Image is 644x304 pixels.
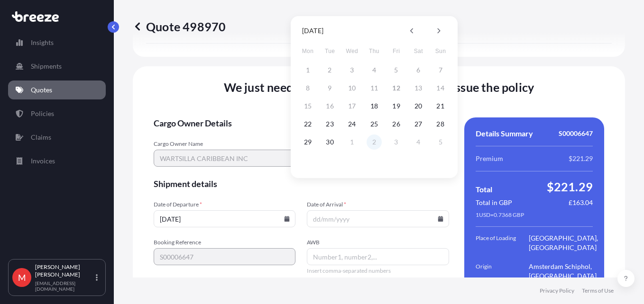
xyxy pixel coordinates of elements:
a: Terms of Use [582,287,614,295]
a: Insights [8,33,106,52]
span: Premium [476,154,503,163]
a: Policies [8,104,106,123]
span: $221.29 [547,179,593,194]
p: Insights [31,38,54,47]
button: 1 [344,134,359,150]
a: Quotes [8,80,106,99]
button: 19 [389,98,404,114]
a: Shipments [8,57,106,76]
span: We just need a few more details before we issue the policy [224,80,534,95]
p: [EMAIL_ADDRESS][DOMAIN_NAME] [35,280,94,292]
span: Cargo Owner Name [154,140,295,148]
span: Origin [476,262,529,281]
span: Date of Arrival [307,201,449,208]
p: Quote 498970 [133,19,226,34]
span: M [18,273,26,282]
p: Shipments [31,62,62,71]
span: [GEOGRAPHIC_DATA], [GEOGRAPHIC_DATA] [529,233,598,252]
span: $221.29 [569,154,593,163]
button: 30 [322,134,338,150]
span: Cargo Owner Details [154,117,449,129]
button: 25 [367,116,382,132]
span: Total [476,185,492,194]
button: 18 [367,98,382,114]
span: Tuesday [322,42,339,61]
button: 24 [344,116,359,132]
span: Booking Reference [154,239,295,246]
input: dd/mm/yyyy [307,210,449,227]
span: Friday [388,42,405,61]
button: 5 [433,134,448,150]
button: 29 [300,134,315,150]
span: Thursday [366,42,383,61]
button: 21 [433,98,448,114]
span: S00006647 [559,129,593,138]
button: 27 [411,116,426,132]
span: Place of Loading [476,233,529,252]
span: Date of Departure [154,201,295,208]
button: 3 [389,134,404,150]
span: Amsterdam Schiphol, [GEOGRAPHIC_DATA] [529,262,598,281]
p: Invoices [31,156,55,166]
p: Policies [31,109,54,118]
span: Sunday [432,42,449,61]
span: Insert comma-separated numbers [307,267,449,275]
span: AWB [307,239,449,246]
span: 1 USD = 0.7368 GBP [476,211,524,219]
button: 23 [322,116,338,132]
span: £163.04 [569,198,593,207]
a: Claims [8,128,106,147]
div: [DATE] [302,25,323,36]
a: Invoices [8,152,106,170]
span: Saturday [410,42,427,61]
span: Shipment details [154,178,449,189]
span: Wednesday [343,42,360,61]
button: 22 [300,116,315,132]
input: Number1, number2,... [307,248,449,265]
button: 2 [367,134,382,150]
p: [PERSON_NAME] [PERSON_NAME] [35,263,94,278]
span: Total in GBP [476,198,512,207]
p: Quotes [31,85,52,95]
input: Your internal reference [154,248,295,265]
span: Monday [299,42,316,61]
input: dd/mm/yyyy [154,210,295,227]
button: 20 [411,98,426,114]
button: 28 [433,116,448,132]
p: Claims [31,133,51,142]
button: 26 [389,116,404,132]
button: 4 [411,134,426,150]
span: Details Summary [476,129,533,138]
a: Privacy Policy [540,287,574,295]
